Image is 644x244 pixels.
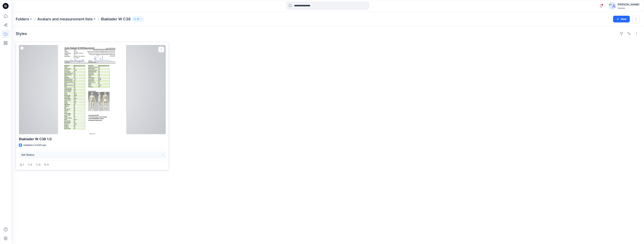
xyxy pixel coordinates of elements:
[137,17,139,21] p: 12
[16,16,29,22] a: Folders
[609,2,616,10] img: avatar
[132,16,144,22] button: 12
[39,163,40,167] p: 0
[47,163,49,167] p: 0
[101,16,131,22] p: Blaklader W C38
[37,16,93,22] a: Avatars and measurement lists
[19,136,166,142] p: Blaklader W C38 1.0
[613,16,630,22] button: New
[618,2,639,7] div: [PERSON_NAME]
[31,163,32,167] p: 0
[23,163,24,167] p: 1
[16,31,27,36] h4: Styles
[23,143,46,147] p: Updated a month ago
[618,7,639,10] div: Guston
[19,45,166,134] a: Blaklader W C38 1.0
